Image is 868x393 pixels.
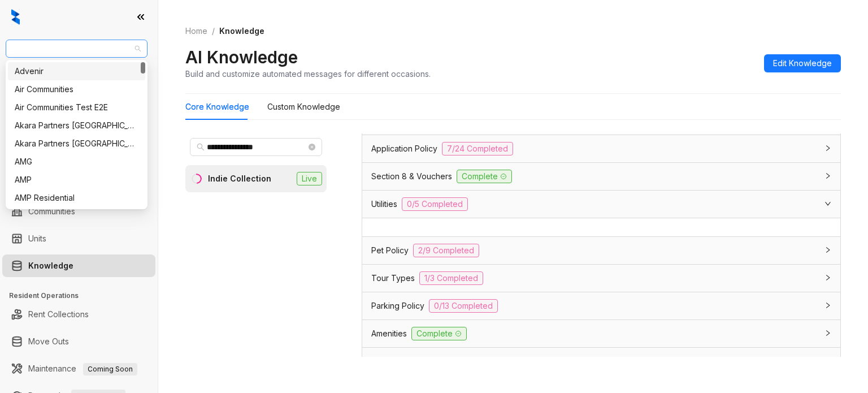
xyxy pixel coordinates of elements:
[28,303,89,326] a: Rent Collections
[15,83,138,96] div: Air Communities
[15,65,138,77] div: Advenir
[411,327,467,340] span: Complete
[362,191,840,218] div: Utilities0/5 Completed
[362,292,840,319] div: Parking Policy0/13 Completed
[371,272,415,284] span: Tour Types
[824,145,831,152] span: collapsed
[28,200,75,223] a: Communities
[8,116,145,135] div: Akara Partners Nashville
[2,124,155,147] li: Leasing
[185,68,431,80] div: Build and customize automated messages for different occasions.
[8,189,145,207] div: AMP Residential
[824,200,831,207] span: expanded
[371,142,437,155] span: Application Policy
[8,135,145,153] div: Akara Partners Phoenix
[2,303,155,326] li: Rent Collections
[11,9,20,25] img: logo
[773,57,832,70] span: Edit Knowledge
[824,330,831,336] span: collapsed
[371,170,452,183] span: Section 8 & Vouchers
[2,200,155,223] li: Communities
[371,198,397,210] span: Utilities
[8,171,145,189] div: AMP
[208,172,271,185] div: Indie Collection
[402,197,468,211] span: 0/5 Completed
[8,98,145,116] div: Air Communities Test E2E
[362,237,840,264] div: Pet Policy2/9 Completed
[2,330,155,353] li: Move Outs
[309,144,315,150] span: close-circle
[824,274,831,281] span: collapsed
[83,363,137,375] span: Coming Soon
[429,299,498,313] span: 0/13 Completed
[2,76,155,98] li: Leads
[824,247,831,253] span: collapsed
[362,320,840,347] div: AmenitiesComplete
[12,40,141,57] span: Raintree Partners
[824,172,831,179] span: collapsed
[362,163,840,190] div: Section 8 & VouchersComplete
[28,330,69,353] a: Move Outs
[371,355,432,367] span: Rent Collections
[15,137,138,150] div: Akara Partners [GEOGRAPHIC_DATA]
[185,101,249,113] div: Core Knowledge
[371,327,407,340] span: Amenities
[9,291,158,301] h3: Resident Operations
[185,46,298,68] h2: AI Knowledge
[2,152,155,174] li: Collections
[419,271,483,285] span: 1/3 Completed
[15,101,138,114] div: Air Communities Test E2E
[183,25,210,37] a: Home
[28,254,73,277] a: Knowledge
[8,62,145,80] div: Advenir
[371,300,424,312] span: Parking Policy
[297,172,322,185] span: Live
[197,143,205,151] span: search
[442,142,513,156] span: 7/24 Completed
[8,153,145,171] div: AMG
[457,170,512,183] span: Complete
[267,101,340,113] div: Custom Knowledge
[764,54,841,72] button: Edit Knowledge
[219,26,264,36] span: Knowledge
[362,348,840,374] div: Rent Collections
[371,244,409,257] span: Pet Policy
[15,192,138,204] div: AMP Residential
[8,80,145,98] div: Air Communities
[2,357,155,380] li: Maintenance
[15,174,138,186] div: AMP
[413,244,479,257] span: 2/9 Completed
[2,254,155,277] li: Knowledge
[15,119,138,132] div: Akara Partners [GEOGRAPHIC_DATA]
[212,25,215,37] li: /
[362,265,840,292] div: Tour Types1/3 Completed
[28,227,46,250] a: Units
[15,156,138,168] div: AMG
[2,227,155,250] li: Units
[362,135,840,162] div: Application Policy7/24 Completed
[824,302,831,309] span: collapsed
